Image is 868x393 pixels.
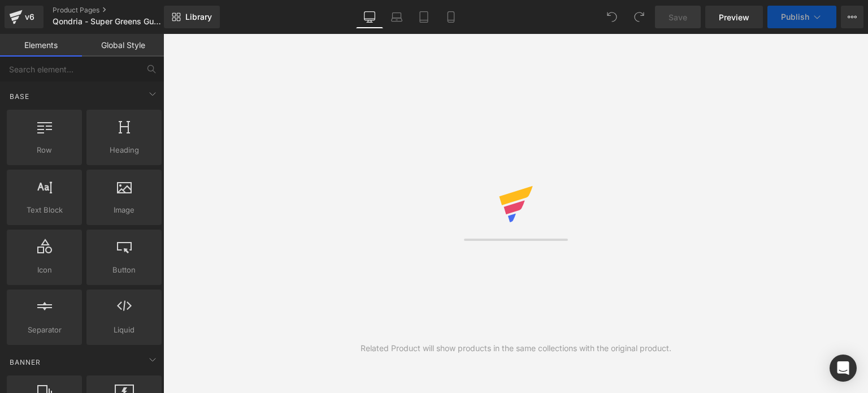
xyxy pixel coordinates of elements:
span: Banner [8,357,42,368]
button: More [841,6,863,28]
span: Preview [719,11,749,23]
span: Library [185,12,212,22]
div: Open Intercom Messenger [830,355,857,382]
a: Global Style [82,34,164,57]
span: Text Block [10,204,79,216]
span: Separator [10,324,79,336]
span: Button [90,264,158,276]
span: Heading [90,144,158,156]
a: Desktop [356,6,383,28]
span: Base [8,91,31,102]
a: Tablet [410,6,437,28]
a: Preview [705,6,763,28]
button: Publish [767,6,836,28]
a: Mobile [437,6,465,28]
div: Related Product will show products in the same collections with the original product. [361,342,671,355]
span: Publish [781,12,809,21]
span: Qondria - Super Greens Gummies - Special Offer [53,17,161,26]
a: Laptop [383,6,410,28]
div: v6 [23,10,37,24]
button: Undo [601,6,623,28]
span: Liquid [90,324,158,336]
span: Icon [10,264,79,276]
a: Product Pages [53,6,183,15]
a: v6 [5,6,44,28]
span: Save [669,11,687,23]
a: New Library [164,6,220,28]
span: Row [10,144,79,156]
button: Redo [628,6,650,28]
span: Image [90,204,158,216]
